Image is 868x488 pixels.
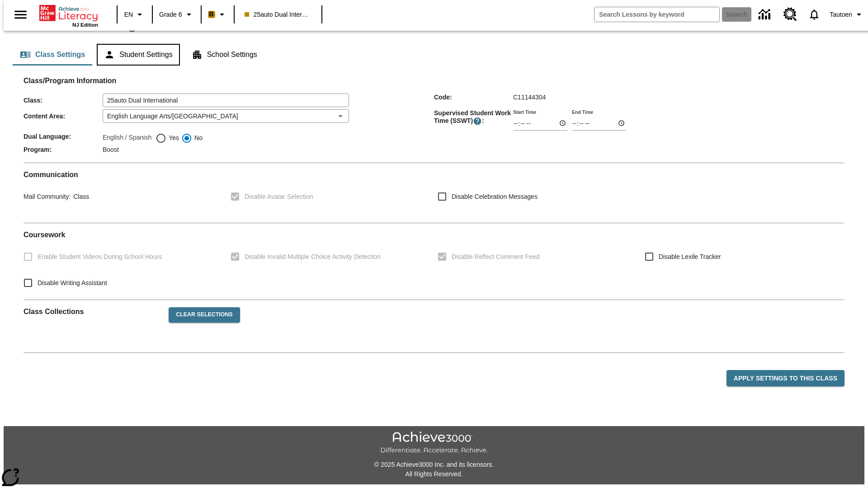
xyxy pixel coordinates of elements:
button: Clear Selections [169,307,240,323]
h2: Class/Program Information [24,76,844,85]
span: Class [71,193,89,200]
h2: Course work [24,230,844,239]
div: Class/Student Settings [13,44,855,66]
span: Supervised Student Work Time (SSWT) : [434,109,513,126]
span: NJ Edition [72,22,98,28]
span: Disable Reflect Comment Feed [452,252,540,262]
a: Data Center [753,2,778,27]
span: EN [124,10,133,19]
div: English Language Arts/[GEOGRAPHIC_DATA] [103,109,349,123]
span: Content Area : [24,113,103,120]
label: End Time [572,108,593,115]
span: 25auto Dual International [245,10,311,19]
span: Yes [166,133,179,143]
span: Disable Invalid Multiple Choice Activity Detection [245,252,381,262]
h2: Communication [24,170,844,179]
a: Home [39,4,98,22]
input: search field [594,7,719,22]
span: Dual Language : [24,133,103,140]
div: Coursework [24,230,844,292]
button: Student Settings [97,44,179,66]
div: Home [39,3,98,28]
span: Disable Lexile Tracker [659,252,721,262]
div: Class Collections [24,300,844,345]
button: Supervised Student Work Time is the timeframe when students can take LevelSet and when lessons ar... [473,117,482,126]
button: School Settings [184,44,264,66]
span: No [192,133,203,143]
span: Class : [24,97,103,104]
span: Disable Writing Assistant [38,278,107,288]
button: Grade: Grade 6, Select a grade [156,6,198,23]
button: Language: EN, Select a language [120,6,149,23]
button: Profile/Settings [826,6,868,23]
a: Resource Center, Will open in new tab [778,2,802,27]
label: Start Time [513,108,536,115]
span: Code : [434,94,513,101]
h2: Class Collections [24,307,161,316]
label: English / Spanish [103,133,151,144]
a: Notifications [802,3,826,26]
span: Mail Community : [24,193,71,200]
span: B [209,9,214,20]
div: Class/Program Information [24,85,844,155]
span: Program : [24,146,103,153]
button: Class Settings [13,44,92,66]
input: Class [103,94,349,107]
p: © 2025 Achieve3000 Inc. and its licensors. [4,460,864,469]
span: C11144304 [513,94,546,101]
span: Grade 6 [159,10,182,19]
div: Communication [24,170,844,216]
span: Boost [103,146,119,153]
button: Apply Settings to this Class [726,370,844,387]
span: Disable Avatar Selection [245,192,313,202]
button: Open side menu [7,1,34,28]
span: Disable Celebration Messages [452,192,538,202]
span: Enable Student Videos During School Hours [38,252,162,262]
img: Achieve3000 Differentiate Accelerate Achieve [380,432,488,455]
p: All Rights Reserved. [4,469,864,479]
button: Boost Class color is peach. Change class color [204,6,231,23]
span: Tautoen [830,10,852,19]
